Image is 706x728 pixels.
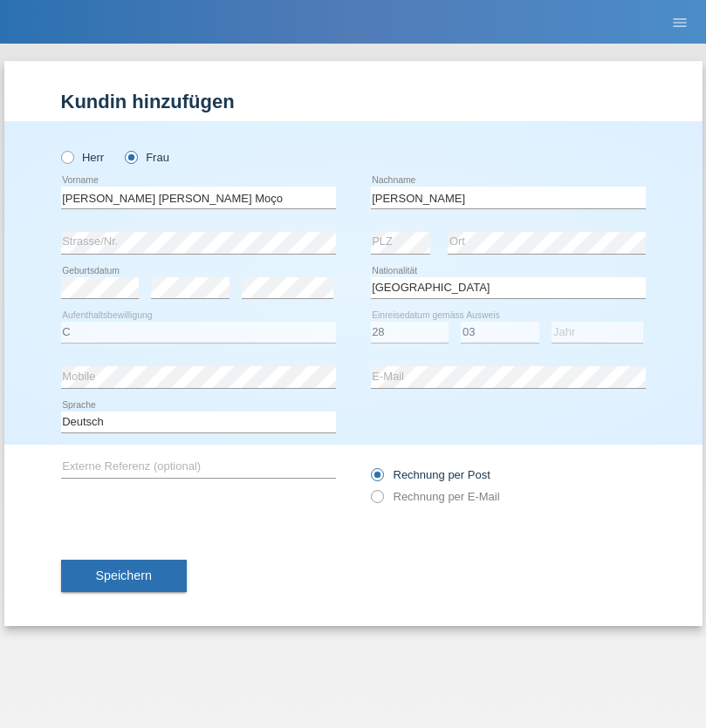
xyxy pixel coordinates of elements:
span: Speichern [96,568,152,582]
label: Rechnung per Post [371,468,490,481]
label: Frau [125,151,169,164]
input: Herr [61,151,72,162]
input: Rechnung per Post [371,468,382,490]
i: menu [671,14,689,31]
h1: Kundin hinzufügen [61,91,646,112]
label: Herr [61,151,105,164]
label: Rechnung per E-Mail [371,490,500,503]
button: Speichern [61,560,187,593]
input: Rechnung per E-Mail [371,490,382,512]
input: Frau [125,151,136,162]
a: menu [662,17,697,27]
